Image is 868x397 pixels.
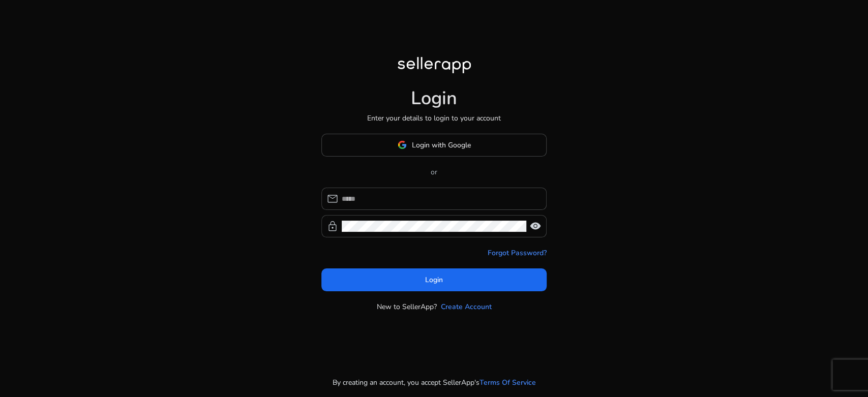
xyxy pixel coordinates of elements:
[398,140,407,149] img: google-logo.svg
[326,220,339,232] span: lock
[377,301,437,312] p: New to SellerApp?
[367,113,501,124] p: Enter your details to login to your account
[326,193,339,205] span: mail
[425,274,443,285] span: Login
[321,167,547,177] p: or
[480,377,536,388] a: Terms Of Service
[321,134,547,157] button: Login with Google
[488,248,547,258] a: Forgot Password?
[441,301,492,312] a: Create Account
[321,268,547,291] button: Login
[529,220,542,232] span: visibility
[412,140,471,150] span: Login with Google
[411,87,457,109] h1: Login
